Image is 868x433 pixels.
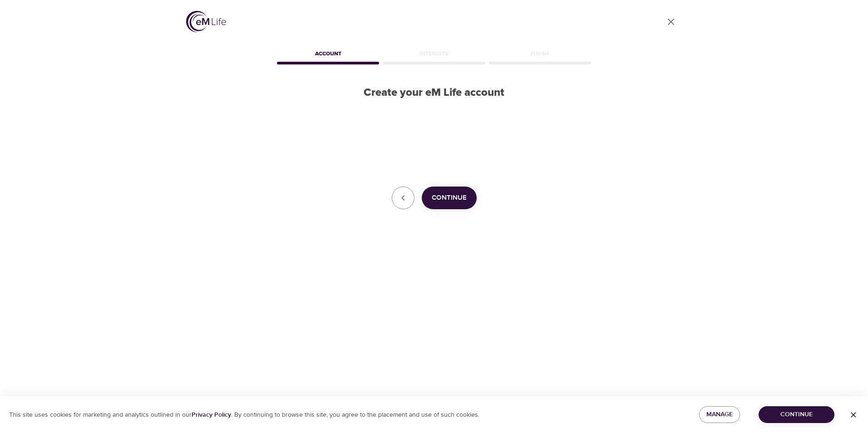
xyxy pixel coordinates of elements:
[660,11,682,33] a: close
[422,187,477,209] button: Continue
[432,192,467,204] span: Continue
[275,86,593,99] h2: Create your eM Life account
[766,409,827,420] span: Continue
[192,411,231,419] a: Privacy Policy
[706,409,733,420] span: Manage
[699,406,740,423] button: Manage
[186,11,226,32] img: logo
[759,406,834,423] button: Continue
